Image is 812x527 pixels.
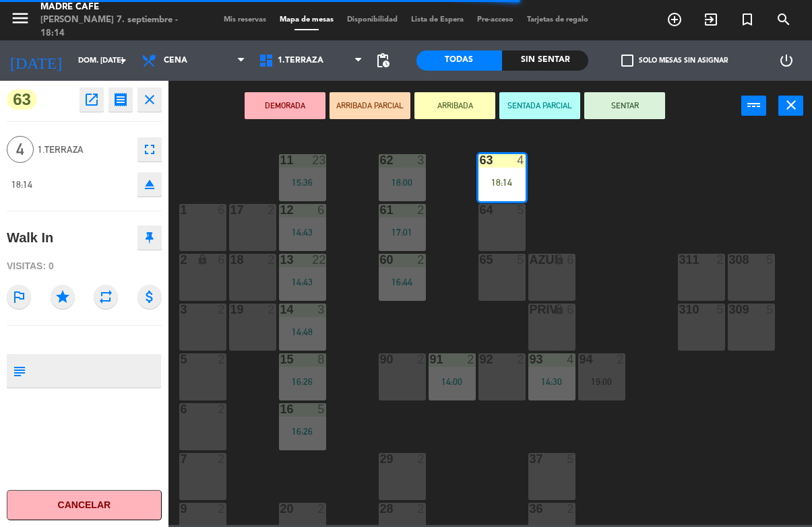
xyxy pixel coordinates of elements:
div: 17 [230,204,231,216]
div: 2 [417,353,425,365]
i: attach_money [137,285,162,309]
button: receipt [108,87,133,112]
div: 14:00 [429,377,476,386]
div: 14:48 [279,327,326,337]
button: DEMORADA [245,92,325,119]
div: 5 [181,353,181,365]
div: 2 [218,403,226,415]
div: 2 [317,503,325,515]
i: lock [553,304,565,315]
div: 5 [567,453,575,465]
div: 18 [230,254,231,266]
span: Disponibilidad [340,16,404,24]
span: pending_actions [375,52,391,69]
div: 63 [480,154,480,166]
div: 37 [530,453,530,465]
i: receipt [113,92,129,108]
div: 15 [280,353,281,365]
div: 2 [181,254,181,266]
div: 6 [317,204,325,216]
div: 6 [567,254,575,266]
div: 64 [480,204,480,216]
div: 5 [517,204,525,216]
i: exit_to_app [703,11,719,28]
span: RESERVAR MESA [656,8,693,31]
i: add_circle_outline [666,11,683,28]
div: 93 [530,353,530,365]
i: subject [11,363,26,378]
i: close [142,92,158,108]
div: 4 [517,154,525,166]
div: Sin sentar [502,50,588,71]
div: 22 [312,254,325,266]
div: 3 [417,154,425,166]
i: arrow_drop_down [115,52,131,69]
span: 1.Terraza [38,142,131,157]
div: 17:01 [379,227,426,237]
div: 3 [317,304,325,316]
i: star [51,285,75,309]
button: close [137,87,162,112]
div: 16:44 [379,277,426,287]
div: 2 [417,254,425,266]
div: 6 [181,403,181,415]
div: 5 [317,403,325,415]
div: 2 [567,503,575,515]
div: 13 [280,254,281,266]
i: outlined_flag [7,285,31,309]
button: fullscreen [137,137,162,162]
div: 6 [218,204,226,216]
div: 2 [417,204,425,216]
button: SENTADA PARCIAL [499,92,580,119]
i: lock [553,254,565,265]
div: 3 [181,304,181,316]
button: power_input [741,96,766,116]
div: 4 [567,353,575,365]
i: repeat [94,285,118,309]
div: 2 [417,453,425,465]
div: 2 [218,304,226,316]
span: Lista de Espera [404,16,470,24]
div: 308 [729,254,730,266]
span: Mis reservas [217,16,273,24]
span: check_box_outline_blank [621,55,633,67]
div: 2 [467,353,475,365]
i: turned_in_not [739,11,755,28]
span: Cena [164,56,187,65]
div: 2 [417,503,425,515]
span: Tarjetas de regalo [520,16,595,24]
div: 2 [617,353,625,365]
span: 1.Terraza [278,56,323,65]
label: Solo mesas sin asignar [621,55,728,67]
div: [PERSON_NAME] 7. septiembre - 18:14 [40,13,193,40]
div: 7 [181,453,181,465]
i: lock [197,254,208,265]
div: 90 [380,353,381,365]
span: Pre-acceso [470,16,520,24]
div: Visitas: 0 [7,254,162,278]
div: 18:14 [478,178,526,187]
div: 8 [317,353,325,365]
div: 15:36 [279,178,326,187]
button: close [778,96,803,116]
div: AZUL [530,254,530,266]
button: Cancelar [7,490,162,520]
div: 14 [280,304,281,316]
button: menu [10,8,30,33]
div: 65 [480,254,480,266]
div: 5 [517,254,525,266]
div: 14:30 [528,377,575,386]
div: 14:43 [279,227,326,237]
div: 14:43 [279,277,326,287]
span: Reserva especial [729,8,766,31]
i: power_input [746,97,762,113]
div: 23 [312,154,325,166]
div: 6 [218,254,226,266]
div: 1 [181,204,181,216]
div: 19:00 [578,377,625,386]
div: 60 [380,254,381,266]
i: power_settings_new [778,52,794,69]
span: Mapa de mesas [273,16,340,24]
div: 2 [218,353,226,365]
div: 61 [380,204,381,216]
